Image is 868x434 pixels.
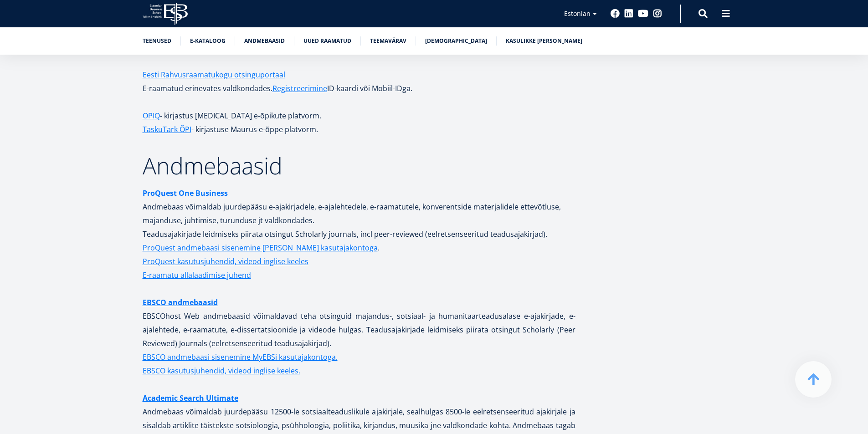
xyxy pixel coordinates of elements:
a: Registreerimine [272,82,327,95]
a: TaskuTark ÕPI [143,123,191,136]
p: EBSCOhost Web andmebaasid võimaldavad teha otsinguid majandus-, sotsiaal- ja humanitaarteadusalas... [143,296,575,378]
p: - kirjastuse Maurus e-õppe platvorm. [143,123,575,136]
a: Linkedin [624,9,633,18]
a: E-raamatu allalaadimise juhend [143,268,251,282]
a: Andmebaasid [244,36,285,46]
h2: Andmebaasid [143,154,575,177]
p: . [143,241,575,255]
a: Teenused [143,36,171,46]
a: Kasulikke [PERSON_NAME] [506,36,582,46]
a: EBSCO kasutusjuhendid, videod inglise keeles. [143,364,300,378]
a: Academic Search Ultimate [143,391,238,405]
a: Teemavärav [370,36,406,46]
a: ProQuest andmebaasi sisenemine [PERSON_NAME] kasutajakontoga [143,241,378,255]
a: Uued raamatud [303,36,351,46]
a: Eesti Rahvusraamatukogu otsinguportaal [143,68,285,82]
strong: ProQuest One Business [143,188,228,198]
p: - kirjastus [MEDICAL_DATA] e-õpikute platvorm. [143,109,575,123]
a: E-kataloog [190,36,226,46]
a: Instagram [653,9,662,18]
a: ProQuest kasutusjuhendid, videod inglise keeles [143,255,308,268]
p: Andmebaas võimaldab juurdepääsu e-ajakirjadele, e-ajalehtedele, e-raamatutele, konverentside mate... [143,186,575,241]
p: E-raamatud erinevates valdkondades. ID-kaardi või Mobiil-IDga. [143,68,575,95]
a: Facebook [611,9,620,18]
a: ProQuest One Business [143,186,228,200]
a: [DEMOGRAPHIC_DATA] [425,36,487,46]
a: EBSCO andmebaasi sisenemine MyEBSi kasutajakontoga. [143,350,338,364]
a: OPIQ [143,109,160,123]
a: Youtube [638,9,648,18]
a: EBSCO andmebaasid [143,296,218,309]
